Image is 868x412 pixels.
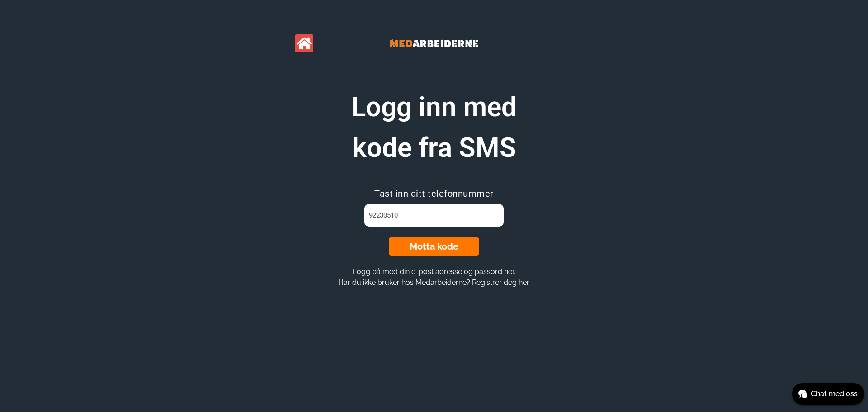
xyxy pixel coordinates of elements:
h1: Logg inn med kode fra SMS [321,87,547,168]
img: Banner [366,27,502,60]
button: Logg på med din e-post adresse og passord her. [350,267,518,276]
button: Chat med oss [792,383,864,405]
span: Chat med oss [811,388,858,399]
span: Tast inn ditt telefonnummer [374,188,494,199]
button: Motta kode [389,237,479,256]
button: Har du ikke bruker hos Medarbeiderne? Registrer deg her. [335,278,533,287]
